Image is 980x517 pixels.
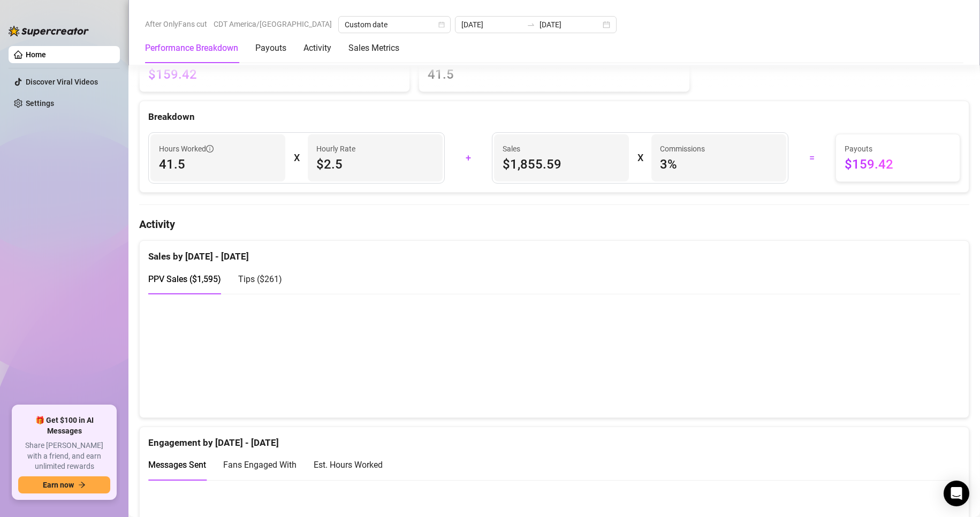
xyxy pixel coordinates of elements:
[503,156,620,173] span: $1,855.59
[660,156,778,173] span: 3 %
[461,19,522,31] input: Start date
[795,149,829,166] div: =
[26,50,46,59] a: Home
[438,21,445,28] span: calendar
[148,110,960,124] div: Breakdown
[148,66,401,83] span: $159.42
[944,481,969,506] div: Open Intercom Messenger
[159,156,277,173] span: 41.5
[26,78,98,86] a: Discover Viral Videos
[238,274,282,284] span: Tips ( $261 )
[503,143,620,155] span: Sales
[314,458,383,472] div: Est. Hours Worked
[18,440,110,472] span: Share [PERSON_NAME] with a friend, and earn unlimited rewards
[303,42,331,55] div: Activity
[159,143,214,155] span: Hours Worked
[26,99,54,108] a: Settings
[43,481,74,489] span: Earn now
[139,217,969,232] h4: Activity
[527,20,535,29] span: to
[9,26,89,36] img: logo-BBDzfeDw.svg
[845,143,951,155] span: Payouts
[18,476,110,493] button: Earn nowarrow-right
[206,145,214,153] span: info-circle
[540,19,601,31] input: End date
[451,149,485,166] div: +
[845,156,951,173] span: $159.42
[316,143,355,155] article: Hourly Rate
[214,16,332,32] span: CDT America/[GEOGRAPHIC_DATA]
[294,149,299,166] div: X
[145,16,207,32] span: After OnlyFans cut
[148,427,960,450] div: Engagement by [DATE] - [DATE]
[345,17,444,33] span: Custom date
[348,42,399,55] div: Sales Metrics
[78,481,86,489] span: arrow-right
[660,143,705,155] article: Commissions
[637,149,643,166] div: X
[148,274,221,284] span: PPV Sales ( $1,595 )
[428,66,680,83] span: 41.5
[148,241,960,264] div: Sales by [DATE] - [DATE]
[223,460,297,470] span: Fans Engaged With
[148,460,206,470] span: Messages Sent
[18,415,110,436] span: 🎁 Get $100 in AI Messages
[145,42,238,55] div: Performance Breakdown
[527,20,535,29] span: swap-right
[316,156,434,173] span: $2.5
[255,42,286,55] div: Payouts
